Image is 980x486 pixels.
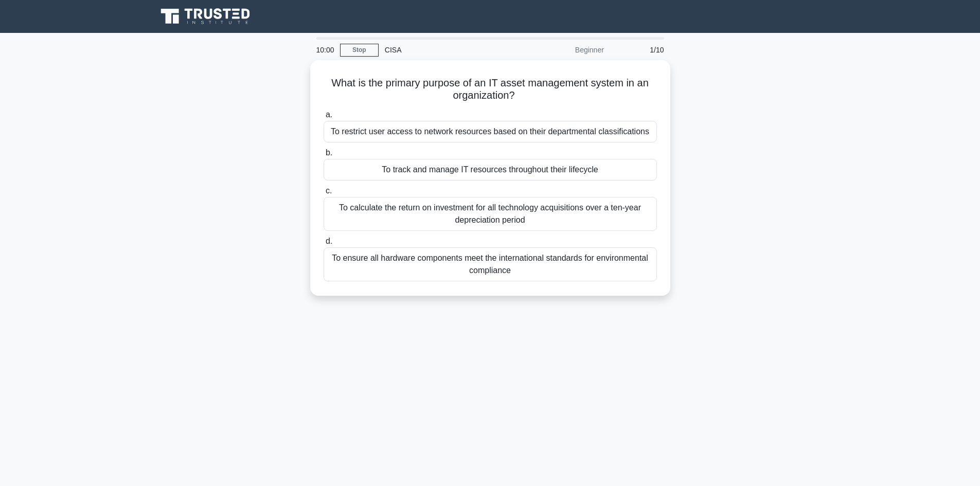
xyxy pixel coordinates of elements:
div: To track and manage IT resources throughout their lifecycle [324,159,657,181]
div: To restrict user access to network resources based on their departmental classifications [324,121,657,142]
div: To ensure all hardware components meet the international standards for environmental compliance [324,247,657,281]
div: 10:00 [310,40,340,60]
span: a. [326,110,332,119]
div: Beginner [520,40,610,60]
div: To calculate the return on investment for all technology acquisitions over a ten-year depreciatio... [324,197,657,231]
div: CISA [379,40,520,60]
span: d. [326,237,332,245]
span: b. [326,148,332,157]
a: Stop [340,44,379,57]
h5: What is the primary purpose of an IT asset management system in an organization? [323,77,658,102]
span: c. [326,186,332,195]
div: 1/10 [610,40,670,60]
